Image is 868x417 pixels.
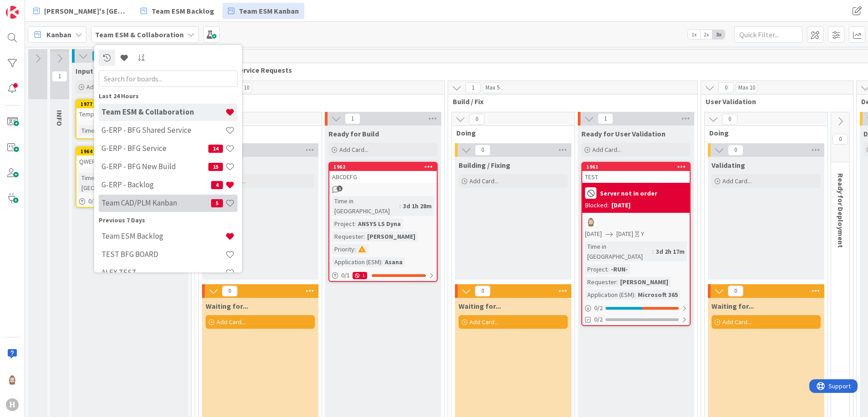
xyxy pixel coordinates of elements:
[92,50,107,61] span: 2
[585,201,609,210] div: Blocked:
[582,216,690,227] div: Rv
[151,5,214,16] span: Team ESM Backlog
[581,162,691,326] a: 1961TESTServer not in orderBlocked:[DATE]Rv[DATE][DATE]YTime in [GEOGRAPHIC_DATA]:3d 2h 17mProjec...
[475,145,490,156] span: 0
[329,163,437,171] div: 1962
[616,229,633,239] span: [DATE]
[81,148,184,155] div: 1964
[634,290,636,300] span: :
[456,128,563,137] span: Doing
[585,290,634,300] div: Application (ESM)
[6,373,19,386] img: Rv
[688,30,700,39] span: 1x
[616,277,618,287] span: :
[585,241,652,261] div: Time in [GEOGRAPHIC_DATA]
[328,129,379,138] span: Ready for Build
[459,301,501,311] span: Waiting for...
[722,114,737,125] span: 0
[135,3,220,19] a: Team ESM Backlog
[337,186,343,191] span: 1
[585,277,616,287] div: Requester
[101,144,208,153] h4: G-ERP - BFG Service
[475,286,490,296] span: 0
[728,286,743,296] span: 0
[383,257,405,267] div: Asana
[208,145,223,153] span: 14
[581,129,666,138] span: Ready for User Validation
[211,181,223,189] span: 4
[76,147,184,167] div: 1964QWERTY
[329,171,437,183] div: ABCDEFG
[95,30,184,39] b: Team ESM & Collaboration
[654,246,687,256] div: 3d 2h 17m
[206,301,248,311] span: Waiting for...
[607,264,609,274] span: :
[363,231,365,241] span: :
[332,257,381,267] div: Application (ESM)
[652,246,654,256] span: :
[76,108,184,120] div: Template
[706,97,842,106] span: User Validation
[332,219,354,229] div: Project
[469,177,499,185] span: Add Card...
[582,171,690,183] div: TEST
[332,231,363,241] div: Requester
[585,264,607,274] div: Project
[19,1,41,12] span: Support
[709,128,816,137] span: Doing
[76,100,184,108] div: 1977
[636,290,680,300] div: Microsoft 365
[469,114,484,125] span: 0
[76,156,184,167] div: QWERTY
[101,126,225,135] h4: G-ERP - BFG Shared Service
[79,173,146,193] div: Time in [GEOGRAPHIC_DATA]
[712,161,745,170] span: Validating
[459,161,510,170] span: Building / Fixing
[594,303,603,313] span: 0 / 2
[341,271,350,280] span: 0 / 1
[76,196,184,207] div: 0/11
[203,128,310,137] span: Doing
[585,229,602,239] span: [DATE]
[582,302,690,314] div: 0/2
[345,113,360,124] span: 1
[222,3,304,19] a: Team ESM Kanban
[99,216,237,225] div: Previous 7 Days
[700,30,712,39] span: 2x
[592,146,621,154] span: Add Card...
[76,100,184,120] div: 1977Template
[101,180,211,189] h4: G-ERP - Backlog
[401,201,434,211] div: 3d 1h 28m
[738,85,755,90] div: Max 10
[79,126,157,136] div: Time in [GEOGRAPHIC_DATA]
[52,71,67,82] span: 1
[465,82,481,93] span: 1
[76,147,184,156] div: 1964
[76,66,116,75] span: Input Buffer
[722,318,752,326] span: Add Card...
[600,190,657,196] b: Server not in order
[833,134,848,145] span: 0
[99,70,237,87] input: Search for boards...
[6,398,19,411] div: H
[101,231,225,241] h4: Team ESM Backlog
[728,145,743,156] span: 0
[641,229,644,239] div: Y
[328,162,438,282] a: 1962ABCDEFGTime in [GEOGRAPHIC_DATA]:3d 1h 28mProject:ANSYS LS DynaRequester:[PERSON_NAME]Priorit...
[211,199,223,207] span: 5
[586,164,690,170] div: 1961
[101,107,225,116] h4: Team ESM & Collaboration
[718,82,734,93] span: 0
[365,231,418,241] div: [PERSON_NAME]
[485,85,500,90] div: Max 5
[332,196,399,216] div: Time in [GEOGRAPHIC_DATA]
[339,146,368,154] span: Add Card...
[598,113,613,124] span: 1
[609,264,630,274] div: -RUN-
[354,219,356,229] span: :
[582,163,690,183] div: 1961TEST
[836,173,845,248] span: Ready for Deployment
[712,301,754,311] span: Waiting for...
[734,26,802,43] input: Quick Filter...
[712,30,725,39] span: 3x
